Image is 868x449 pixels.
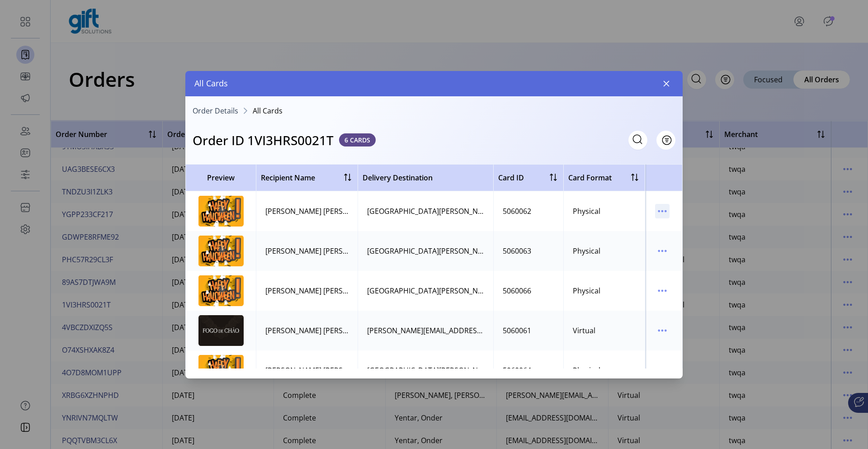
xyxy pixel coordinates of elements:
div: [PERSON_NAME][EMAIL_ADDRESS][PERSON_NAME][DOMAIN_NAME] [367,325,484,336]
div: Virtual [573,325,595,336]
img: preview [198,315,244,346]
span: All Cards [194,77,228,90]
div: 5060063 [503,246,531,256]
img: preview [198,275,244,306]
div: Physical [573,246,600,256]
img: preview [198,355,244,386]
div: [PERSON_NAME] [PERSON_NAME] [265,246,349,256]
button: menu [655,284,670,298]
div: [GEOGRAPHIC_DATA][PERSON_NAME] [367,365,484,376]
div: 5060066 [503,285,531,296]
div: Physical [573,365,600,376]
div: [PERSON_NAME] [PERSON_NAME] [265,206,349,217]
div: Physical [573,206,600,217]
img: preview [198,196,244,227]
a: Order Details [193,107,238,114]
h3: Order ID 1VI3HRS0021T [193,131,334,150]
button: menu [655,204,670,218]
span: All Cards [253,107,283,114]
img: preview [198,236,244,266]
span: 6 CARDS [339,133,376,147]
div: [GEOGRAPHIC_DATA][PERSON_NAME] [367,285,484,296]
div: 5060061 [503,325,531,336]
span: Card ID [498,172,524,183]
button: menu [655,363,670,378]
div: [PERSON_NAME] [PERSON_NAME] [265,325,349,336]
button: menu [655,244,670,258]
span: Delivery Destination [363,172,433,183]
div: [PERSON_NAME] [PERSON_NAME] [265,365,349,376]
div: [GEOGRAPHIC_DATA][PERSON_NAME] [367,246,484,256]
span: Preview [190,172,251,183]
div: 5060064 [503,365,531,376]
div: [GEOGRAPHIC_DATA][PERSON_NAME] [367,206,484,217]
div: Physical [573,285,600,296]
span: Card Format [568,172,612,183]
div: [PERSON_NAME] [PERSON_NAME] [265,285,349,296]
span: Recipient Name [261,172,315,183]
div: 5060062 [503,206,531,217]
button: menu [655,323,670,338]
